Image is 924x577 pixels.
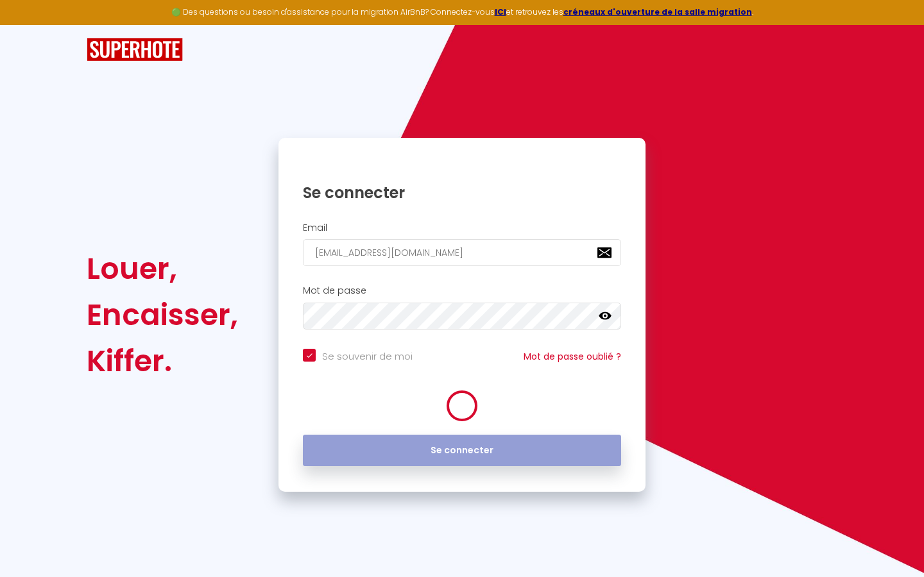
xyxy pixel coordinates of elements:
a: créneaux d'ouverture de la salle migration [563,6,752,17]
input: Ton Email [303,239,621,266]
h2: Mot de passe [303,285,621,296]
h1: Se connecter [303,183,621,203]
a: ICI [495,6,506,17]
div: Encaisser, [87,292,238,338]
div: Louer, [87,246,238,292]
img: SuperHote logo [87,38,183,62]
button: Se connecter [303,435,621,467]
h2: Email [303,222,621,233]
a: Mot de passe oublié ? [524,350,621,363]
div: Kiffer. [87,338,238,384]
button: Ouvrir le widget de chat LiveChat [10,5,49,44]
